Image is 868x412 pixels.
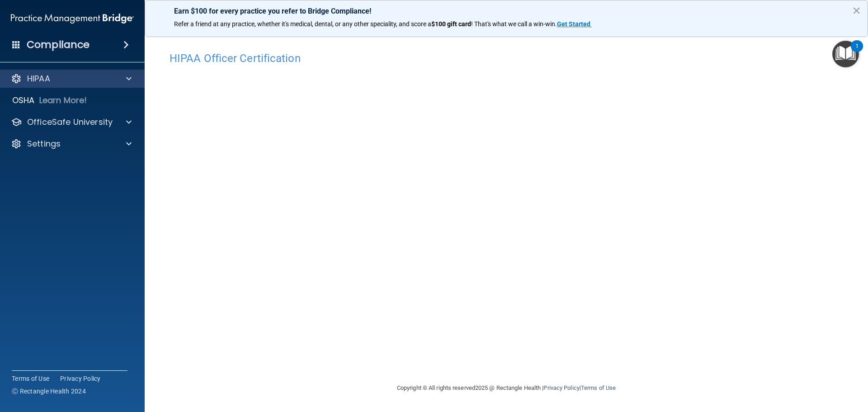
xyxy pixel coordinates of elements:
[27,138,61,149] p: Settings
[11,117,132,128] a: OfficeSafe University
[471,20,557,28] span: ! That's what we call a win-win.
[12,95,35,106] p: OSHA
[431,20,471,28] strong: $100 gift card
[581,384,616,391] a: Terms of Use
[39,95,87,106] p: Learn More!
[557,20,592,28] a: Get Started
[170,69,843,363] iframe: hipaa-training
[855,46,859,58] div: 1
[60,374,101,383] a: Privacy Policy
[852,3,861,18] button: Close
[557,20,590,28] strong: Get Started
[27,73,50,84] p: HIPAA
[832,41,859,67] button: Open Resource Center, 1 new notification
[12,387,86,396] span: Ⓒ Rectangle Health 2024
[174,7,839,15] p: Earn $100 for every practice you refer to Bridge Compliance!
[11,138,132,149] a: Settings
[11,73,132,84] a: HIPAA
[170,52,843,64] h4: HIPAA Officer Certification
[12,374,49,383] a: Terms of Use
[174,20,431,28] span: Refer a friend at any practice, whether it's medical, dental, or any other speciality, and score a
[543,384,579,391] a: Privacy Policy
[27,38,90,51] h4: Compliance
[11,9,134,28] img: PMB logo
[341,374,671,403] div: Copyright © All rights reserved 2025 @ Rectangle Health | |
[27,117,113,128] p: OfficeSafe University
